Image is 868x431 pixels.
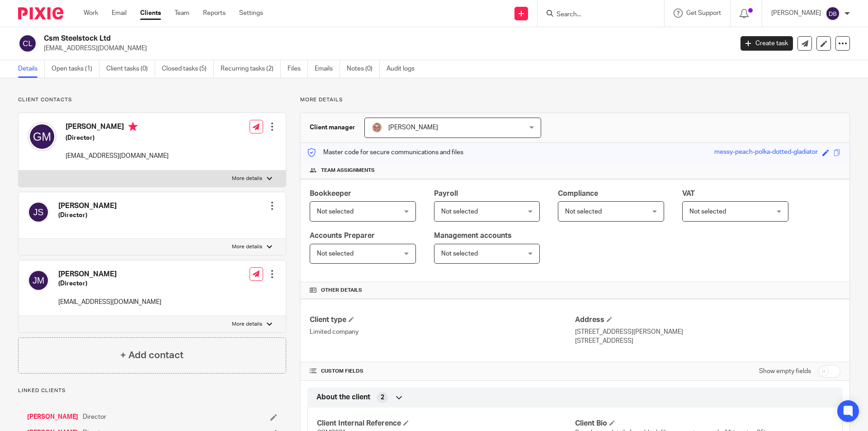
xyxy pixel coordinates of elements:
[44,34,590,43] h2: Csm Steelstock Ltd
[28,201,49,223] img: svg%3E
[381,393,384,402] span: 2
[310,123,355,132] h3: Client manager
[315,60,340,78] a: Emails
[112,9,127,18] a: Email
[372,122,382,133] img: SJ.jpg
[310,315,575,325] h4: Client type
[558,190,598,197] span: Compliance
[434,190,458,197] span: Payroll
[18,7,63,19] img: Pixie
[18,387,286,394] p: Linked clients
[317,419,575,428] h4: Client Internal Reference
[556,11,637,19] input: Search
[232,175,262,182] p: More details
[221,60,281,78] a: Recurring tasks (2)
[759,367,811,376] label: Show empty fields
[140,9,161,18] a: Clients
[575,419,833,428] h4: Client Bio
[83,412,106,422] span: Director
[203,9,226,18] a: Reports
[441,208,478,215] span: Not selected
[175,9,189,18] a: Team
[321,167,375,174] span: Team assignments
[66,152,169,161] p: [EMAIL_ADDRESS][DOMAIN_NAME]
[441,251,478,257] span: Not selected
[232,243,262,251] p: More details
[316,393,370,402] span: About the client
[300,96,850,104] p: More details
[565,208,602,215] span: Not selected
[347,60,380,78] a: Notes (0)
[288,60,308,78] a: Files
[58,211,117,220] h5: (Director)
[239,9,263,18] a: Settings
[682,190,695,197] span: VAT
[310,190,351,197] span: Bookkeeper
[714,147,818,158] div: messy-peach-polka-dotted-gladiator
[388,124,438,131] span: [PERSON_NAME]
[310,327,575,336] p: Limited company
[28,270,49,291] img: svg%3E
[310,368,575,375] h4: CUSTOM FIELDS
[120,348,184,362] h4: + Add contact
[28,122,57,151] img: svg%3E
[307,148,463,157] p: Master code for secure communications and files
[18,96,286,104] p: Client contacts
[387,60,421,78] a: Audit logs
[434,232,512,239] span: Management accounts
[232,321,262,328] p: More details
[44,44,727,53] p: [EMAIL_ADDRESS][DOMAIN_NAME]
[128,122,137,131] i: Primary
[52,60,99,78] a: Open tasks (1)
[66,122,169,133] h4: [PERSON_NAME]
[686,10,721,16] span: Get Support
[58,279,161,288] h5: (Director)
[826,6,840,21] img: svg%3E
[575,327,840,336] p: [STREET_ADDRESS][PERSON_NAME]
[689,208,726,215] span: Not selected
[317,251,354,257] span: Not selected
[575,315,840,325] h4: Address
[771,9,821,18] p: [PERSON_NAME]
[575,336,840,346] p: [STREET_ADDRESS]
[317,208,354,215] span: Not selected
[58,201,117,211] h4: [PERSON_NAME]
[321,287,362,294] span: Other details
[162,60,214,78] a: Closed tasks (5)
[310,232,375,239] span: Accounts Preparer
[18,60,45,78] a: Details
[58,298,161,307] p: [EMAIL_ADDRESS][DOMAIN_NAME]
[66,133,169,142] h5: (Director)
[58,270,161,279] h4: [PERSON_NAME]
[741,36,793,51] a: Create task
[27,412,78,422] a: [PERSON_NAME]
[18,34,37,53] img: svg%3E
[84,9,98,18] a: Work
[106,60,155,78] a: Client tasks (0)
